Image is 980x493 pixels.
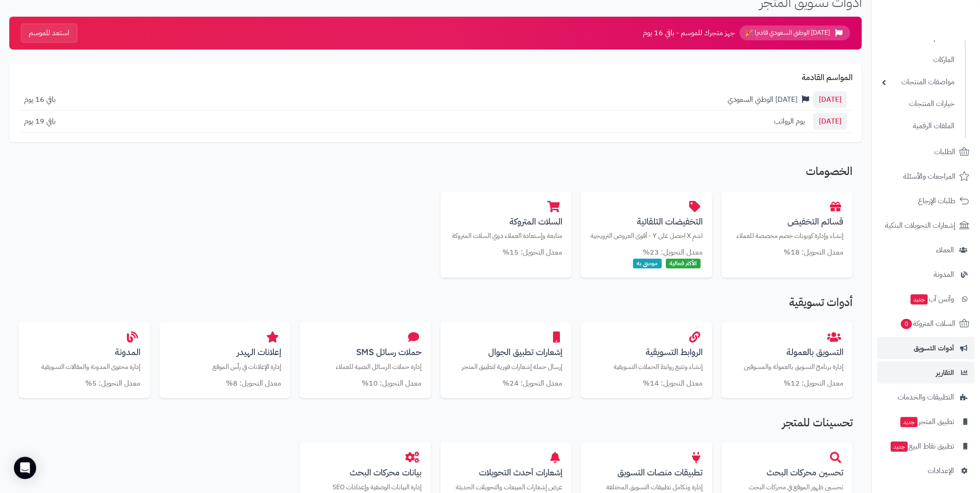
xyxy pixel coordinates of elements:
span: التقارير [936,366,954,379]
span: المراجعات والأسئلة [903,170,955,183]
span: جهز متجرك للموسم - باقي 16 يوم [643,28,735,38]
a: تطبيق نقاط البيعجديد [877,435,974,457]
p: إدارة حملات الرسائل النصية للعملاء [309,362,422,372]
h2: الخصومات [19,165,853,182]
span: تطبيق المتجر [899,415,954,428]
small: معدل التحويل: 12% [784,378,843,389]
small: معدل التحويل: 14% [643,378,703,389]
a: العملاء [877,239,974,261]
h3: تحسين محركات البحث [731,468,844,477]
a: الملفات الرقمية [877,116,959,136]
a: حملات رسائل SMSإدارة حملات الرسائل النصية للعملاء معدل التحويل: 10% [300,322,431,398]
p: إدارة البيانات الوصفية وإعدادات SEO [309,482,422,492]
a: الروابط التسويقيةإنشاء وتتبع روابط الحملات التسويقية معدل التحويل: 14% [581,322,712,398]
span: باقي 16 يوم [24,94,56,105]
span: موصى به [633,259,662,268]
a: وآتس آبجديد [877,288,974,310]
a: الطلبات [877,141,974,163]
p: إدارة وتكامل تطبيقات التسويق المختلفة [590,482,703,492]
span: [DATE] [813,91,847,108]
a: مواصفات المنتجات [877,72,959,92]
a: خيارات المنتجات [877,94,959,114]
button: استعد للموسم [21,24,77,43]
h3: إشعارات تطبيق الجوال [450,347,563,357]
small: معدل التحويل: 24% [503,378,562,389]
span: الطلبات [934,145,955,158]
span: الأكثر فعالية [666,259,701,268]
a: طلبات الإرجاع [877,190,974,212]
a: أدوات التسويق [877,337,974,359]
a: إشعارات التحويلات البنكية [877,214,974,237]
h3: الروابط التسويقية [590,347,703,357]
span: [DATE] [813,113,847,130]
a: المراجعات والأسئلة [877,165,974,187]
a: الإعدادات [877,460,974,482]
h3: المدونة [28,347,141,357]
p: إنشاء وتتبع روابط الحملات التسويقية [590,362,703,372]
span: [DATE] الوطني السعودي قادم! 🎉 [740,25,850,40]
a: إشعارات تطبيق الجوالإرسال حملة إشعارات فورية لتطبيق المتجر معدل التحويل: 24% [440,322,572,398]
small: معدل التحويل: 8% [226,378,281,389]
small: معدل التحويل: 10% [362,378,422,389]
p: إدارة الإعلانات في رأس الموقع [169,362,282,372]
a: السلات المتروكة0 [877,312,974,335]
span: الإعدادات [928,464,954,477]
small: معدل التحويل: 5% [86,378,141,389]
h2: المواسم القادمة [19,73,853,82]
h3: إعلانات الهيدر [169,347,282,357]
span: المدونة [934,268,954,281]
span: [DATE] الوطني السعودي [728,94,798,105]
h3: إشعارات أحدث التحويلات [450,468,563,477]
p: اشترِ X احصل على Y - أقوى العروض الترويجية [590,231,703,241]
a: تطبيق المتجرجديد [877,411,974,433]
h3: التسويق بالعمولة [731,347,844,357]
a: المدونةإدارة محتوى المدونة والمقالات التسويقية معدل التحويل: 5% [19,322,150,398]
a: التخفيضات التلقائيةاشترِ X احصل على Y - أقوى العروض الترويجية معدل التحويل: 23% الأكثر فعالية موص... [581,192,712,278]
span: إشعارات التحويلات البنكية [885,219,955,232]
p: إرسال حملة إشعارات فورية لتطبيق المتجر [450,362,563,372]
p: إدارة محتوى المدونة والمقالات التسويقية [28,362,141,372]
a: إعلانات الهيدرإدارة الإعلانات في رأس الموقع معدل التحويل: 8% [159,322,291,398]
small: معدل التحويل: 18% [784,247,843,258]
h2: تحسينات للمتجر [19,417,853,433]
span: السلات المتروكة [900,317,955,330]
div: Open Intercom Messenger [14,457,36,479]
span: التطبيقات والخدمات [898,391,954,404]
span: 0 [901,319,912,329]
h2: أدوات تسويقية [19,296,853,313]
span: طلبات الإرجاع [918,194,955,207]
p: عرض إشعارات المبيعات والتحويلات الحديثة [450,482,563,492]
span: وآتس آب [910,293,954,306]
span: جديد [911,294,928,305]
a: الماركات [877,50,959,70]
h3: تطبيقات منصات التسويق [590,468,703,477]
h3: قسائم التخفيض [731,217,844,226]
h3: بيانات محركات البحث [309,468,422,477]
a: قسائم التخفيضإنشاء وإدارة كوبونات خصم مخصصة للعملاء معدل التحويل: 18% [722,192,853,268]
span: جديد [900,417,917,427]
span: العملاء [936,243,954,256]
a: المدونة [877,263,974,286]
h3: حملات رسائل SMS [309,347,422,357]
small: معدل التحويل: 15% [503,247,562,258]
small: معدل التحويل: 23% [643,247,703,258]
a: التطبيقات والخدمات [877,386,974,408]
img: logo-2.png [917,25,971,44]
span: جديد [891,442,908,452]
p: تحسين ظهور الموقع في محركات البحث [731,482,844,492]
span: أدوات التسويق [914,342,954,355]
span: يوم الرواتب [774,116,805,127]
h3: السلات المتروكة [450,217,563,226]
a: السلات المتروكةمتابعة وإستعادة العملاء ذوي السلات المتروكة معدل التحويل: 15% [440,192,572,268]
p: إدارة برنامج التسويق بالعمولة والمسوقين [731,362,844,372]
h3: التخفيضات التلقائية [590,217,703,226]
p: متابعة وإستعادة العملاء ذوي السلات المتروكة [450,231,563,241]
span: باقي 19 يوم [24,116,56,127]
a: التسويق بالعمولةإدارة برنامج التسويق بالعمولة والمسوقين معدل التحويل: 12% [722,322,853,398]
a: التقارير [877,362,974,384]
p: إنشاء وإدارة كوبونات خصم مخصصة للعملاء [731,231,844,241]
span: تطبيق نقاط البيع [890,440,954,453]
